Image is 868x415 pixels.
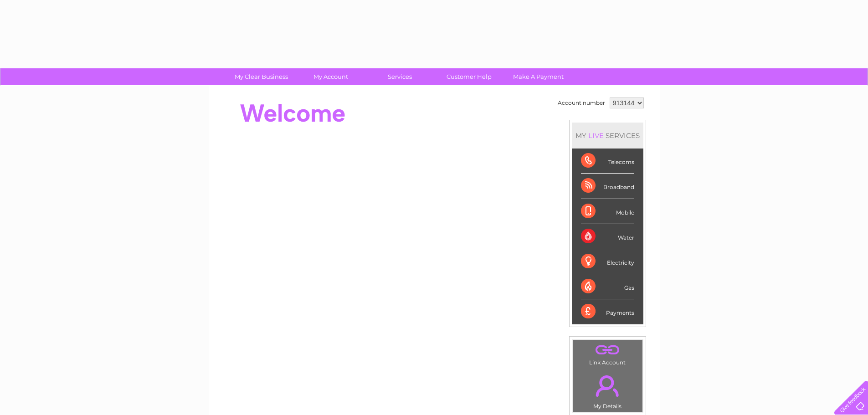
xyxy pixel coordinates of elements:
[586,131,606,140] div: LIVE
[581,299,634,324] div: Payments
[581,249,634,274] div: Electricity
[581,199,634,224] div: Mobile
[581,224,634,249] div: Water
[501,68,576,85] a: Make A Payment
[362,68,437,85] a: Services
[581,174,634,199] div: Broadband
[293,68,368,85] a: My Account
[224,68,299,85] a: My Clear Business
[555,95,607,111] td: Account number
[572,368,643,412] td: My Details
[581,149,634,174] div: Telecoms
[572,339,643,368] td: Link Account
[572,123,643,149] div: MY SERVICES
[575,370,640,402] a: .
[431,68,507,85] a: Customer Help
[575,342,640,358] a: .
[581,274,634,299] div: Gas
